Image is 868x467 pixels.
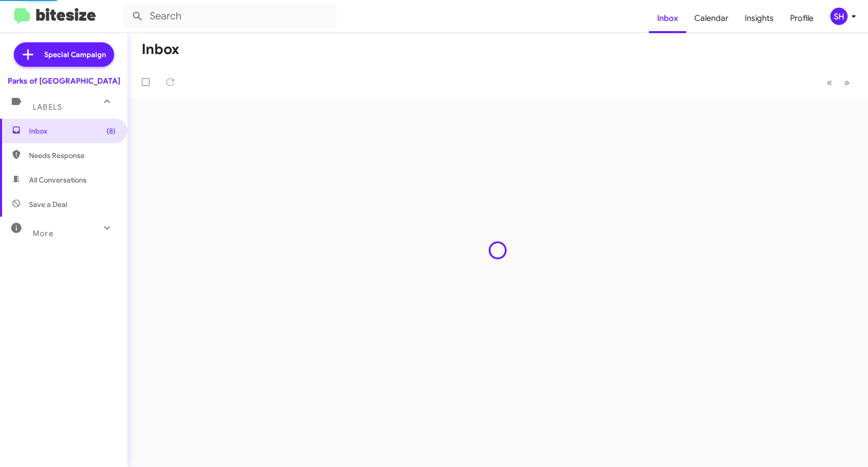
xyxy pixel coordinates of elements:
span: « [827,76,832,89]
span: Needs Response [29,150,116,161]
button: Previous [821,72,838,93]
span: Labels [33,102,62,112]
span: All Conversations [29,175,87,185]
span: Inbox [29,126,116,136]
a: Inbox [649,4,686,33]
span: More [33,229,53,238]
span: » [844,76,850,89]
a: Insights [737,4,782,33]
button: SH [822,8,857,25]
div: Parks of [GEOGRAPHIC_DATA] [8,76,120,86]
nav: Page navigation example [821,72,856,93]
span: (8) [106,126,116,136]
input: Search [123,4,337,29]
a: Calendar [686,4,737,33]
button: Next [838,72,856,93]
h1: Inbox [142,41,179,58]
span: Special Campaign [44,49,106,60]
span: Save a Deal [29,199,67,210]
div: SH [830,8,848,25]
a: Profile [782,4,822,33]
a: Special Campaign [14,42,114,67]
